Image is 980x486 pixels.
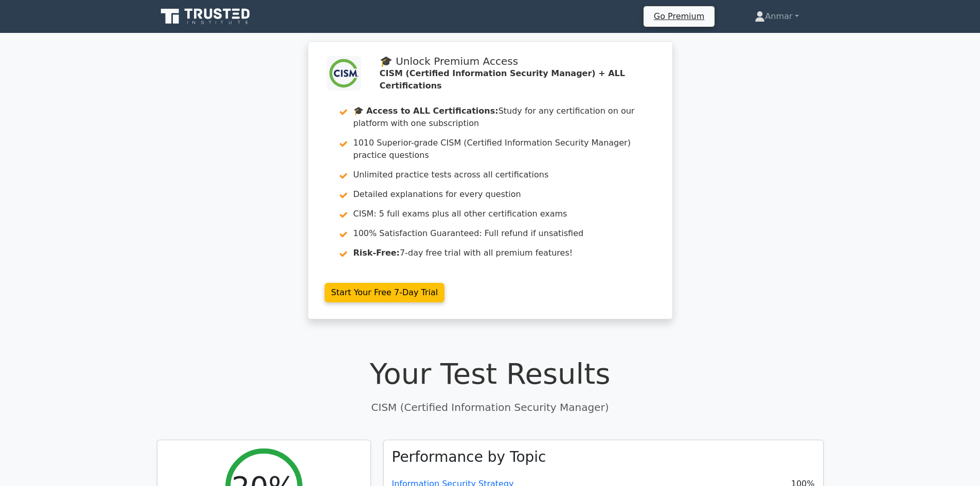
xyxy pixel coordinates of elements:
[392,448,546,466] h3: Performance by Topic
[648,9,710,23] a: Go Premium
[730,6,823,27] a: Anmar
[157,400,824,415] p: CISM (Certified Information Security Manager)
[157,356,824,391] h1: Your Test Results
[325,283,445,302] a: Start Your Free 7-Day Trial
